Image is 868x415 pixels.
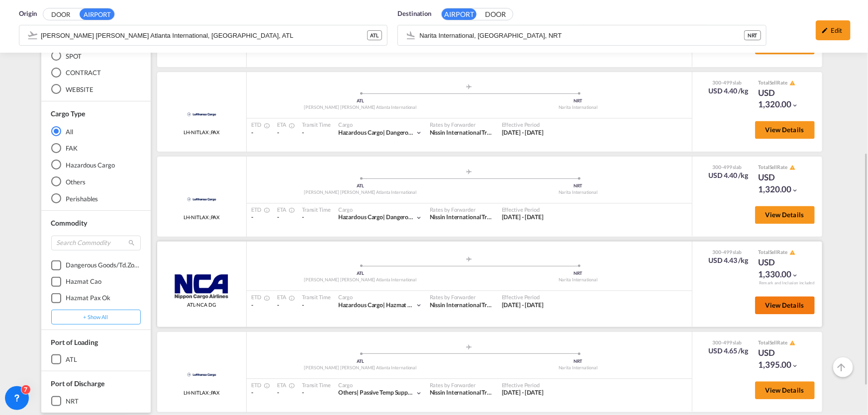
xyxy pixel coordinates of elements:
[277,302,279,309] span: -
[469,277,687,284] div: Narita International
[66,277,101,286] div: hazmat cao
[261,296,267,302] md-icon: Estimated Time Of Departure
[43,9,78,20] button: DOOR
[766,387,804,395] span: View Details
[755,382,815,400] button: View Details
[463,84,475,89] md-icon: assets/icons/custom/roll-o-plane.svg
[183,362,220,387] img: Lufthansa Cargo
[302,121,331,129] div: Transit Time
[397,9,431,19] span: Destination
[261,383,267,389] md-icon: Estimated Time Of Departure
[41,28,367,43] input: Search by Airport
[766,126,804,134] span: View Details
[261,208,267,214] md-icon: Estimated Time Of Departure
[302,129,331,138] div: -
[744,30,761,40] div: NRT
[415,130,422,137] md-icon: icon-chevron-down
[758,172,808,196] div: USD 1,320.00
[770,249,777,255] span: Sell
[252,105,470,111] div: [PERSON_NAME] [PERSON_NAME] Atlanta International
[19,25,387,45] md-input-container: Hartsfield Jackson Atlanta International, Atlanta, ATL
[277,382,292,389] div: ETA
[252,382,268,389] div: ETD
[338,302,386,309] span: Hazardous Cargo
[183,102,220,127] img: Lufthansa Cargo
[430,121,492,129] div: Rates by Forwarder
[788,165,795,172] button: icon-alert
[51,337,98,346] span: Port of Loading
[338,121,422,129] div: Cargo
[755,206,815,224] button: View Details
[252,98,470,105] div: ATL
[302,389,331,398] div: -
[302,214,331,222] div: -
[338,214,386,221] span: Hazardous Cargo
[758,339,808,347] div: Total Rate
[430,214,492,222] div: Nissin International Transport USA (Trial)
[463,345,475,350] md-icon: assets/icons/custom/roll-o-plane.svg
[383,129,385,137] span: |
[277,121,292,129] div: ETA
[469,190,687,196] div: Narita International
[430,302,492,310] div: Nissin International Transport USA
[822,27,829,34] md-icon: icon-pencil
[66,293,111,302] div: hazmat pax ok
[758,164,808,172] div: Total Rate
[252,183,470,190] div: ATL
[286,208,292,214] md-icon: Estimated Time Of Arrival
[252,206,268,214] div: ETD
[792,272,799,279] md-icon: icon-chevron-down
[338,206,422,214] div: Cargo
[469,98,687,105] div: NRT
[338,129,386,137] span: Hazardous Cargo
[833,357,853,377] button: Go to Top
[758,347,808,371] div: USD 1,395.00
[770,80,777,86] span: Sell
[502,214,544,221] span: [DATE] - [DATE]
[51,309,141,324] button: + show all
[252,129,254,137] span: -
[792,363,799,370] md-icon: icon-chevron-down
[286,123,292,129] md-icon: Estimated Time Of Arrival
[19,9,37,19] span: Origin
[755,121,815,139] button: View Details
[502,389,544,398] div: 30 Mar 2025 - 25 Oct 2025
[252,389,254,397] span: -
[277,389,279,397] span: -
[184,129,220,136] span: LH-NITLAX ;PAX
[261,123,267,129] md-icon: Estimated Time Of Departure
[788,249,795,257] button: icon-alert
[187,302,215,309] span: ATL-NCA DG
[709,346,749,356] div: USD 4.65 /kg
[836,361,848,373] md-icon: icon-arrow-up
[502,206,544,214] div: Effective Period
[469,183,687,190] div: NRT
[66,396,79,405] div: NRT
[252,214,254,221] span: -
[252,365,470,372] div: [PERSON_NAME] [PERSON_NAME] Atlanta International
[51,50,141,60] md-radio-button: SPOT
[789,81,795,86] md-icon: icon-alert
[706,164,749,171] div: 300-499 slab
[338,294,422,301] div: Cargo
[430,389,492,398] div: Nissin International Transport USA (Trial)
[469,271,687,277] div: NRT
[383,214,385,221] span: |
[51,354,141,364] md-checkbox: ATL
[502,389,544,397] span: [DATE] - [DATE]
[277,294,292,301] div: ETA
[51,143,141,153] md-radio-button: FAK
[184,390,220,397] span: LH-NITLAX ;PAX
[252,190,470,196] div: [PERSON_NAME] [PERSON_NAME] Atlanta International
[338,214,415,222] div: dangerous goods/[DOMAIN_NAME]
[302,382,331,389] div: Transit Time
[430,129,537,137] span: Nissin International Transport USA (Trial)
[51,235,141,250] input: Search Commodity
[502,129,544,137] span: [DATE] - [DATE]
[415,302,422,309] md-icon: icon-chevron-down
[51,176,141,186] md-radio-button: Others
[706,80,749,86] div: 300-499 slab
[502,121,544,129] div: Effective Period
[51,109,85,119] div: Cargo Type
[175,274,229,299] img: Nippon Cargo Airlines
